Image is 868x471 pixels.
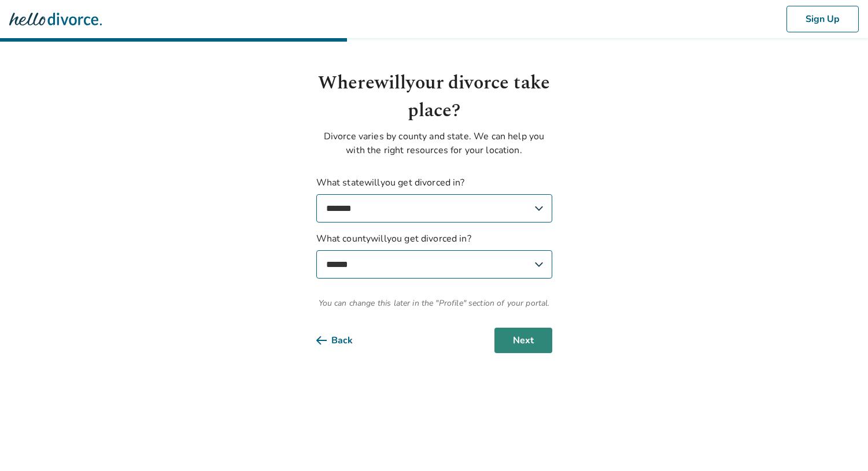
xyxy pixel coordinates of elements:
select: What countywillyou get divorced in? [316,250,552,279]
label: What state will you get divorced in? [316,176,552,222]
img: Hello Divorce Logo [9,8,102,31]
p: Divorce varies by county and state. We can help you with the right resources for your location. [316,129,552,157]
iframe: Chat Widget [810,416,868,471]
label: What county will you get divorced in? [316,232,552,279]
button: Next [494,328,552,353]
button: Sign Up [786,6,859,32]
select: What statewillyou get divorced in? [316,194,552,222]
h1: Where will your divorce take place? [316,69,552,125]
span: You can change this later in the "Profile" section of your portal. [316,297,552,309]
button: Back [316,328,371,353]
